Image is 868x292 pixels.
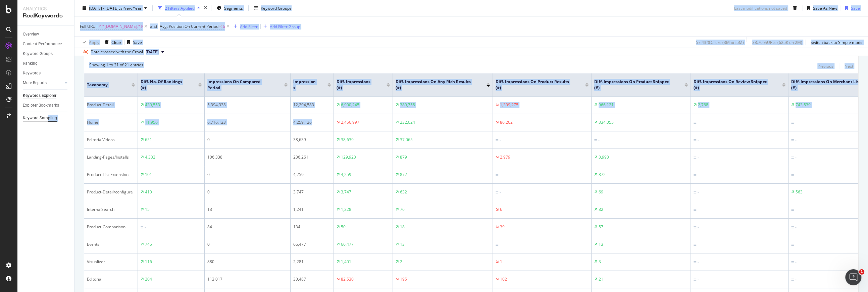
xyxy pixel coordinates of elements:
button: Switch back to Simple mode [808,37,863,48]
span: 1 [859,269,864,275]
button: Save [843,3,860,13]
button: Apply [80,37,99,48]
span: < [219,23,222,29]
img: Equal [694,174,696,176]
div: 116 [145,259,152,265]
div: 129,923 [341,154,356,160]
div: - [698,207,699,213]
div: Analytics [23,5,69,12]
div: 410 [145,189,152,195]
div: 2 [400,259,402,265]
div: 1,228 [341,207,351,213]
div: 106,338 [207,154,288,160]
div: More Reports [23,79,47,86]
div: 872 [400,172,407,178]
img: Equal [694,279,696,281]
div: Clear [111,39,121,45]
div: 18 [400,224,405,230]
button: and [150,23,157,30]
div: 4,259,126 [293,119,331,125]
div: 30,487 [293,276,331,282]
div: 880 [207,259,288,265]
div: 3,747 [341,189,351,195]
img: Equal [694,209,696,211]
div: 236,261 [293,154,331,160]
div: Save [133,39,142,45]
div: - [795,172,797,178]
div: 2,979 [500,154,510,160]
div: Product-Detail/configure [87,189,135,195]
img: Equal [496,139,498,141]
div: 82,530 [341,276,354,282]
div: Landing-Pages/Installs [87,154,135,160]
div: - [795,207,797,213]
span: Full URL [80,23,95,29]
div: - [500,189,501,195]
div: 872 [599,172,606,178]
a: Explorer Bookmarks [23,102,69,109]
div: Keyword Sampling [23,115,57,122]
div: 389,758 [400,102,415,108]
img: Equal [791,174,794,176]
a: More Reports [23,79,63,86]
div: Editorial [87,276,135,282]
div: 86,262 [500,119,513,125]
img: Equal [694,139,696,141]
img: Equal [791,279,794,281]
div: Product-Comparison [87,224,135,230]
div: - [698,277,699,283]
div: 1,241 [293,207,331,213]
div: 204 [145,276,152,282]
a: Keywords [23,70,69,77]
div: - [698,172,699,178]
a: Keyword Sampling [23,115,69,122]
button: Next [845,62,853,70]
div: Ranking [23,60,38,67]
div: 57.43 % Clicks ( 3M on 5M ) [696,39,744,45]
div: 2,456,997 [341,119,359,125]
div: Save As New [813,5,837,11]
span: vs Prev. Year [118,5,142,11]
div: 69 [599,189,603,195]
button: Add Filter Group [261,22,300,31]
div: Explorer Bookmarks [23,102,59,109]
div: 0 [207,137,288,143]
div: Keywords [23,70,41,77]
div: 0 [207,189,288,195]
div: - [795,120,797,126]
button: Save As New [805,3,837,13]
div: 2,281 [293,259,331,265]
button: 2 Filters Applied [155,3,203,13]
div: - [500,137,501,143]
div: Content Performance [23,41,62,48]
div: 38,639 [293,137,331,143]
div: 21 [599,276,603,282]
div: 334,055 [599,119,614,125]
a: Ranking [23,60,69,67]
div: Previous [817,63,833,69]
span: 2025 Mar. 28th [146,49,159,55]
div: times [203,5,208,11]
img: Equal [496,191,498,193]
div: Product-List-Extension [87,172,135,178]
div: 743,539 [796,102,811,108]
div: 1,401 [341,259,351,265]
div: Visualizer [87,259,135,265]
span: Diff. No. of Rankings (#) [141,79,188,91]
span: Taxonomy [87,82,121,88]
div: 76 [400,207,405,213]
div: 66,477 [293,241,331,247]
img: Equal [594,139,597,141]
span: 6 [223,22,225,31]
a: Overview [23,31,69,38]
div: RealKeywords [23,12,69,20]
div: Keyword Groups [23,50,53,57]
img: Equal [496,174,498,176]
div: 11,956 [145,119,158,125]
div: 39 [500,224,505,230]
div: 38,639 [341,137,354,143]
div: 651 [145,137,152,143]
div: Overview [23,31,39,38]
div: 879 [400,154,407,160]
img: Equal [694,261,696,263]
